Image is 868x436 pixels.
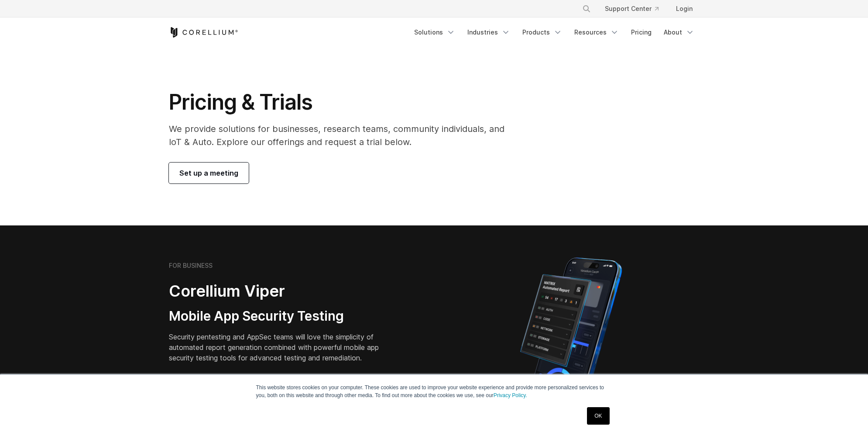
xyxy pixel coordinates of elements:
[169,281,392,301] h2: Corellium Viper
[409,24,460,40] a: Solutions
[169,163,249,183] a: Set up a meeting
[569,24,624,40] a: Resources
[169,89,517,115] h1: Pricing & Trials
[409,24,700,40] div: Navigation Menu
[517,24,567,40] a: Products
[505,253,637,406] img: Corellium MATRIX automated report on iPhone showing app vulnerability test results across securit...
[169,332,392,363] p: Security pentesting and AppSec teams will love the simplicity of automated report generation comb...
[598,1,666,17] a: Support Center
[169,308,392,325] h3: Mobile App Security Testing
[169,262,213,270] h6: FOR BUSINESS
[494,392,527,398] a: Privacy Policy.
[626,24,657,40] a: Pricing
[462,24,515,40] a: Industries
[572,1,700,17] div: Navigation Menu
[579,1,594,17] button: Search
[256,384,612,399] p: This website stores cookies on your computer. These cookies are used to improve your website expe...
[179,168,238,178] span: Set up a meeting
[669,1,700,17] a: Login
[587,407,609,425] a: OK
[169,122,517,149] p: We provide solutions for businesses, research teams, community individuals, and IoT & Auto. Explo...
[169,27,238,38] a: Corellium Home
[659,24,700,40] a: About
